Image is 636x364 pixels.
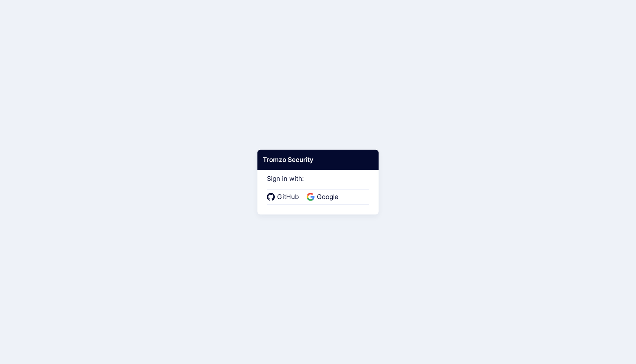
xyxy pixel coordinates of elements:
span: GitHub [275,192,301,202]
div: Tromzo Security [257,150,379,170]
span: Google [315,192,341,202]
a: GitHub [267,192,301,202]
a: Google [307,192,341,202]
div: Sign in with: [267,165,369,205]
